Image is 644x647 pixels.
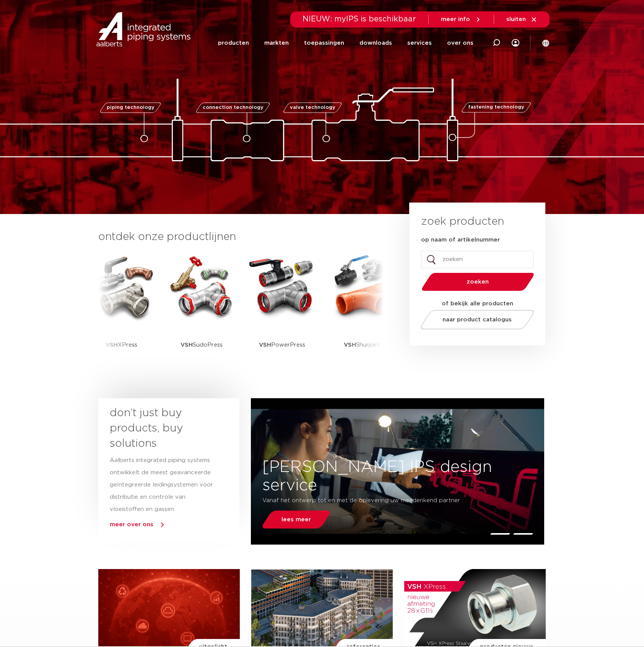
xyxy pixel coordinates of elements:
[218,28,473,58] nav: Menu
[110,405,214,451] h3: don’t just buy products, buy solutions
[110,522,153,527] a: meer over ons
[512,28,519,58] div: my IPS
[281,517,311,522] span: lees meer
[443,317,512,323] span: naar product catalogus
[506,16,537,23] a: sluiten
[260,511,332,529] a: lees meer
[167,252,236,369] a: VSHSudoPress
[407,28,432,58] a: services
[490,533,511,535] li: Page dot 1
[419,272,537,292] button: zoeken
[218,28,249,58] a: producten
[251,458,544,495] h3: [PERSON_NAME] IPS design service
[247,252,316,369] a: VSHPowerPress
[442,301,513,306] strong: of bekijk alle producten
[328,252,397,369] a: VSHShurjoint
[98,229,384,245] h3: ontdek onze productlijnen
[106,321,137,369] p: XPress
[441,16,470,22] span: meer info
[447,28,473,58] a: over ons
[264,28,289,58] a: markten
[302,15,416,23] span: NIEUW: myIPS is beschikbaar
[359,28,392,58] a: downloads
[441,279,514,285] span: zoeken
[203,105,263,110] span: connection technology
[87,252,156,369] a: VSHXPress
[259,342,271,348] strong: VSH
[262,495,487,507] p: Vanaf het ontwerp tot en met de oplevering uw meedenkend partner
[181,342,193,348] strong: VSH
[421,251,533,268] input: zoeken
[441,16,481,23] a: meer info
[344,321,381,369] p: Shurjoint
[513,533,533,535] li: Page dot 2
[106,105,154,110] span: piping technology
[304,28,344,58] a: toepassingen
[259,321,305,369] p: PowerPress
[106,342,118,348] strong: VSH
[421,236,500,244] label: op naam of artikelnummer
[344,342,356,348] strong: VSH
[110,454,214,516] p: Aalberts integrated piping systems ontwikkelt de meest geavanceerde geïntegreerde leidingsystemen...
[289,105,335,110] span: valve technology
[419,310,536,329] a: naar product catalogus
[506,16,526,22] span: sluiten
[421,214,504,229] h3: zoek producten
[468,105,524,110] span: fastening technology
[181,321,223,369] p: SudoPress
